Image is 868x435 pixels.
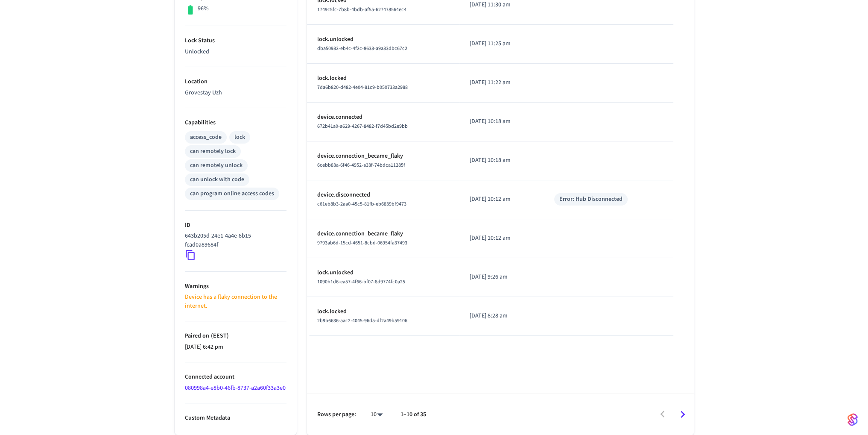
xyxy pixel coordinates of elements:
[317,84,408,91] span: 7da6b820-d482-4e04-81c9-b050733a2988
[400,410,426,419] p: 1–10 of 35
[190,161,243,170] div: can remotely unlock
[185,293,286,311] p: Device has a flaky connection to the internet.
[317,45,407,52] span: dba50982-eb4c-4f2c-8638-a9a83dbc67c2
[190,175,244,184] div: can unlock with code
[470,39,534,48] p: [DATE] 11:25 am
[470,234,534,243] p: [DATE] 10:12 am
[185,221,286,230] p: ID
[559,195,623,204] div: Error: Hub Disconnected
[185,88,286,97] p: Grovestay Uzh
[190,189,274,198] div: can program online access codes
[185,232,283,250] p: 643b205d-24e1-4a4e-8b15-fcad0a89684f
[366,409,387,421] div: 10
[185,373,286,382] p: Connected account
[185,282,286,291] p: Warnings
[317,307,450,316] p: lock.locked
[470,312,534,320] p: [DATE] 8:28 am
[317,410,356,419] p: Rows per page:
[470,0,534,9] p: [DATE] 11:30 am
[848,413,858,426] img: SeamLogoGradient.69752ec5.svg
[317,152,450,161] p: device.connection_became_flaky
[317,268,450,277] p: lock.unlocked
[317,35,450,44] p: lock.unlocked
[317,74,450,83] p: lock.locked
[190,147,236,156] div: can remotely lock
[470,117,534,126] p: [DATE] 10:18 am
[317,278,405,285] span: 1090b1d6-ea57-4f66-bf07-8d9774fc0a25
[317,229,450,238] p: device.connection_became_flaky
[185,118,286,127] p: Capabilities
[185,36,286,45] p: Lock Status
[185,77,286,86] p: Location
[470,195,534,204] p: [DATE] 10:12 am
[317,162,405,169] span: 6cebb83a-6f46-4952-a33f-74bdca11285f
[317,6,406,13] span: 1749c5fc-7b8b-4bdb-af55-627478564ec4
[672,404,693,424] button: Go to next page
[470,156,534,165] p: [DATE] 10:18 am
[185,414,286,423] p: Custom Metadata
[470,273,534,282] p: [DATE] 9:26 am
[185,332,286,341] p: Paired on
[234,133,245,142] div: lock
[190,133,222,142] div: access_code
[317,113,450,122] p: device.connected
[198,4,209,13] p: 96%
[185,47,286,56] p: Unlocked
[317,200,406,208] span: c61eb8b3-2aa0-45c5-81fb-eb6839bf9473
[317,123,408,130] span: 672b41a0-a629-4267-8482-f7d45bd2e9bb
[185,384,286,392] a: 080998a4-e8b0-46fb-8737-a2a60f33a3e0
[317,317,407,324] span: 2b9b6636-aac2-4045-96d5-df2a49b59106
[185,343,286,352] p: [DATE] 6:42 pm
[317,239,407,247] span: 9793ab6d-15cd-4651-8cbd-06954fa37493
[470,78,534,87] p: [DATE] 11:22 am
[317,191,450,200] p: device.disconnected
[209,332,229,340] span: ( EEST )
